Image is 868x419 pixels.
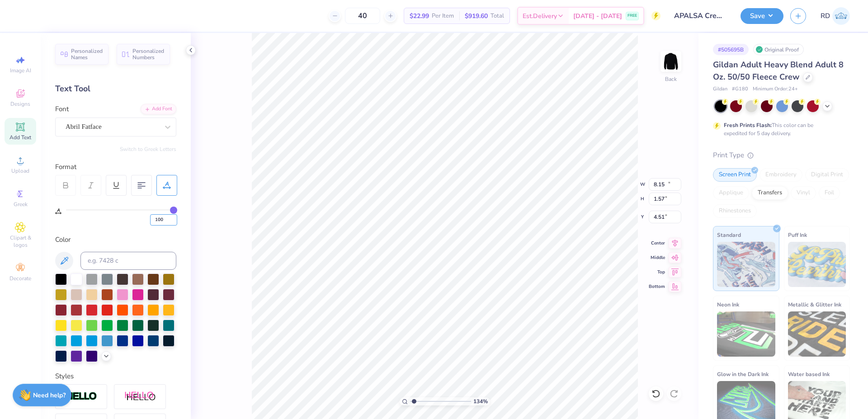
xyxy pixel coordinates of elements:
[713,204,757,218] div: Rhinestones
[717,230,741,240] span: Standard
[717,300,739,309] span: Neon Ink
[788,242,846,287] img: Puff Ink
[753,85,798,93] span: Minimum Order: 24 +
[713,85,727,93] span: Gildan
[11,167,29,174] span: Upload
[788,300,841,309] span: Metallic & Glitter Ink
[649,254,665,261] span: Middle
[410,11,429,21] span: $22.99
[724,122,772,129] strong: Fresh Prints Flash:
[741,8,783,24] button: Save
[80,252,176,270] input: e.g. 7428 c
[713,168,757,182] div: Screen Print
[752,186,788,200] div: Transfers
[788,311,846,357] img: Metallic & Glitter Ink
[5,234,36,249] span: Clipart & logos
[713,59,844,82] span: Gildan Adult Heavy Blend Adult 8 Oz. 50/50 Fleece Crew
[124,391,156,402] img: Shadow
[732,85,748,93] span: # G180
[649,283,665,290] span: Bottom
[55,104,69,114] label: Font
[788,230,807,240] span: Puff Ink
[713,150,850,160] div: Print Type
[713,186,749,200] div: Applique
[9,134,31,141] span: Add Text
[821,11,830,21] span: RD
[717,369,769,379] span: Glow in the Dark Ink
[819,186,840,200] div: Foil
[10,100,30,108] span: Designs
[667,7,734,25] input: Untitled Design
[432,11,454,21] span: Per Item
[573,11,622,21] span: [DATE] - [DATE]
[753,44,804,55] div: Original Proof
[14,201,28,208] span: Greek
[55,371,176,381] div: Styles
[717,242,775,287] img: Standard
[473,397,488,405] span: 134 %
[523,11,557,21] span: Est. Delivery
[665,75,677,83] div: Back
[71,48,103,61] span: Personalized Names
[141,104,176,114] div: Add Font
[713,44,749,55] div: # 505695B
[66,391,97,402] img: Stroke
[759,168,802,182] div: Embroidery
[491,11,504,21] span: Total
[9,275,31,282] span: Decorate
[132,48,165,61] span: Personalized Numbers
[10,67,31,74] span: Image AI
[832,7,850,25] img: Rommel Del Rosario
[345,8,380,24] input: – –
[55,235,176,245] div: Color
[55,83,176,95] div: Text Tool
[662,52,680,71] img: Back
[788,369,830,379] span: Water based Ink
[649,269,665,275] span: Top
[627,13,637,19] span: FREE
[120,146,176,153] button: Switch to Greek Letters
[465,11,488,21] span: $919.60
[717,311,775,357] img: Neon Ink
[724,121,835,137] div: This color can be expedited for 5 day delivery.
[33,391,66,400] strong: Need help?
[791,186,816,200] div: Vinyl
[821,7,850,25] a: RD
[805,168,849,182] div: Digital Print
[649,240,665,246] span: Center
[55,162,177,172] div: Format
